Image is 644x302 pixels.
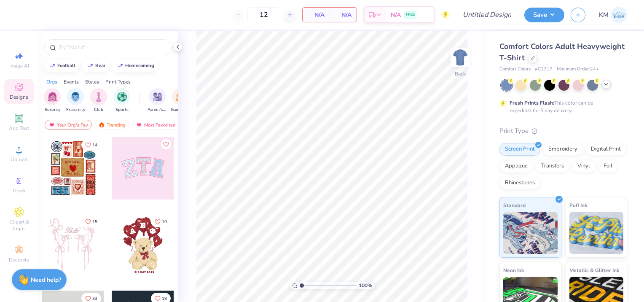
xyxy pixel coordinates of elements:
div: Print Types [105,78,131,86]
span: Parent's Weekend [148,107,167,113]
button: Like [151,216,171,227]
input: – – [247,7,280,22]
span: # C1717 [535,66,553,73]
span: FREE [406,12,415,18]
button: Like [81,139,101,151]
button: filter button [171,88,190,113]
span: KM [599,10,609,20]
img: Sorority Image [48,92,57,102]
div: filter for Parent's Weekend [148,88,167,113]
span: Comfort Colors Adult Heavyweight T-Shirt [499,41,625,63]
div: Back [455,70,466,78]
input: Try "Alpha" [58,43,166,51]
div: This color can be expedited for 5 day delivery. [510,99,613,114]
button: Like [81,216,101,227]
img: trend_line.gif [87,63,94,68]
button: filter button [90,88,107,113]
strong: Fresh Prints Flash: [510,100,554,106]
button: football [44,59,79,72]
span: 10 [162,220,167,224]
span: Neon Ink [503,266,524,275]
div: Events [64,78,79,86]
div: Applique [499,160,533,173]
button: homecoming [112,59,158,72]
span: 15 [92,220,97,224]
div: homecoming [125,63,154,68]
img: most_fav.gif [48,122,55,128]
span: Add Text [9,125,29,132]
div: bear [95,63,105,68]
img: Standard [503,212,558,254]
span: Comfort Colors [499,66,531,73]
button: filter button [66,88,85,113]
img: Fraternity Image [71,92,80,102]
div: Transfers [536,160,569,173]
span: Sorority [45,107,60,113]
div: filter for Sports [113,88,130,113]
img: trend_line.gif [49,63,56,68]
button: Save [524,8,564,22]
img: most_fav.gif [136,122,142,128]
img: Parent's Weekend Image [153,92,162,102]
a: KM [599,7,627,23]
img: trending.gif [98,122,105,128]
span: 33 [92,297,97,301]
img: Club Image [94,92,103,102]
button: Like [161,139,171,149]
span: Puff Ink [569,201,587,210]
span: 18 [162,297,167,301]
span: N/A [391,11,401,19]
img: Kylia Mease [611,7,627,23]
img: Sports Image [117,92,127,102]
img: Back [452,49,469,66]
span: N/A [335,11,352,19]
div: Rhinestones [499,177,540,189]
div: Print Type [499,126,627,136]
span: Clipart & logos [4,218,34,232]
button: filter button [44,88,61,113]
div: Styles [85,78,99,86]
input: Untitled Design [456,6,518,23]
div: Digital Print [585,143,626,156]
span: 14 [92,143,97,147]
strong: Need help? [31,276,61,284]
span: 100 % [359,282,372,289]
span: Sports [115,107,129,113]
span: Image AI [9,62,29,69]
span: Upload [11,156,27,163]
span: Fraternity [66,107,85,113]
div: Trending [94,120,129,130]
span: Minimum Order: 24 + [557,66,599,73]
div: football [57,63,75,68]
span: Metallic & Glitter Ink [569,266,619,275]
div: Most Favorited [132,120,180,130]
div: Embroidery [543,143,583,156]
div: Orgs [46,78,57,86]
span: Greek [13,187,26,194]
div: Screen Print [499,143,540,156]
img: Puff Ink [569,212,624,254]
div: filter for Sorority [44,88,61,113]
div: filter for Club [90,88,107,113]
button: filter button [113,88,130,113]
button: filter button [148,88,167,113]
span: Standard [503,201,526,210]
img: trend_line.gif [117,63,123,68]
div: Foil [598,160,618,173]
span: Game Day [171,107,190,113]
button: bear [82,59,109,72]
span: Club [94,107,103,113]
img: Game Day Image [176,92,185,102]
div: Your Org's Fav [45,120,92,130]
div: filter for Game Day [171,88,190,113]
span: Designs [10,94,28,100]
span: N/A [308,11,325,19]
div: Vinyl [572,160,596,173]
span: Decorate [9,256,29,263]
div: filter for Fraternity [66,88,85,113]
